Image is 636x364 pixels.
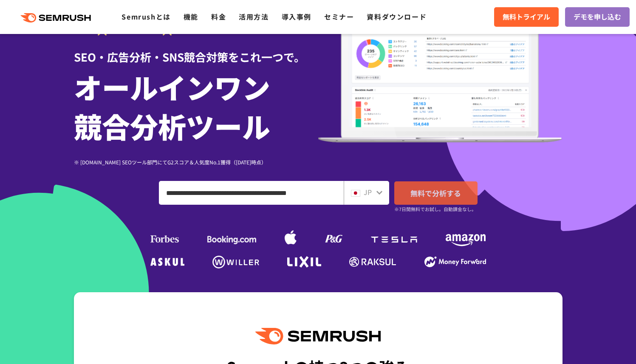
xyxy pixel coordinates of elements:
input: ドメイン、キーワードまたはURLを入力してください [159,181,343,204]
a: 活用方法 [239,11,269,22]
span: 無料で分析する [410,188,461,198]
span: デモを申し込む [574,11,621,23]
h1: オールインワン 競合分析ツール [74,67,318,145]
div: ※ [DOMAIN_NAME] SEOツール部門にてG2スコア＆人気度No.1獲得（[DATE]時点） [74,158,318,166]
a: 導入事例 [282,11,311,22]
a: Semrushとは [122,11,170,22]
a: 料金 [211,11,226,22]
a: 無料で分析する [394,181,478,205]
a: デモを申し込む [565,7,630,27]
a: 資料ダウンロード [367,11,427,22]
a: セミナー [324,11,354,22]
a: 機能 [184,11,198,22]
img: Semrush [255,328,380,344]
span: 無料トライアル [503,11,550,23]
a: 無料トライアル [494,7,559,27]
small: ※7日間無料でお試し。自動課金なし。 [394,205,476,213]
div: SEO・広告分析・SNS競合対策をこれ一つで。 [74,36,318,65]
span: JP [364,187,372,197]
